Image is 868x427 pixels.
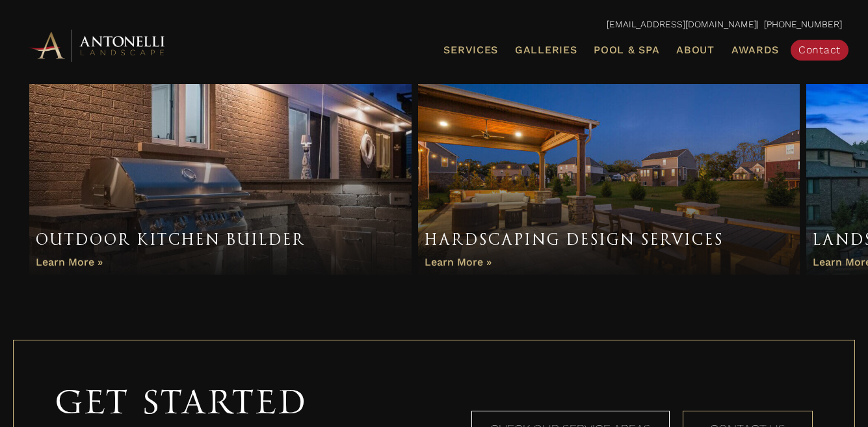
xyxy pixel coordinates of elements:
span: Pool & Spa [594,44,659,56]
span: Awards [731,44,779,56]
span: Get Started [55,381,307,424]
span: Services [443,45,498,55]
p: | [PHONE_NUMBER] [26,16,842,33]
img: Antonelli Horizontal Logo [26,27,169,63]
span: About [676,45,715,55]
a: Contact [791,40,848,61]
div: Item 1 of 3 [26,84,415,275]
a: Services [438,42,503,59]
span: Contact [798,44,841,56]
a: Awards [726,42,784,59]
a: Pool & Spa [588,42,664,59]
a: About [671,42,720,59]
div: Item 2 of 3 [415,84,804,275]
a: Hardscaping Design Services [418,84,800,275]
a: Outdoor Kitchen Builder [29,84,412,275]
a: [EMAIL_ADDRESS][DOMAIN_NAME] [607,19,757,29]
span: Galleries [515,44,577,56]
a: Galleries [510,42,582,59]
